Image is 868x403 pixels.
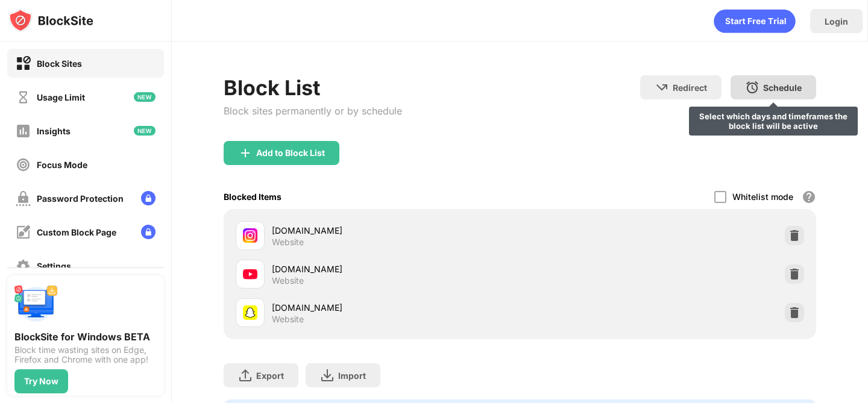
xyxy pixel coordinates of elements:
div: [DOMAIN_NAME] [272,301,520,314]
div: Focus Mode [37,160,87,170]
div: Website [272,275,304,286]
img: customize-block-page-off.svg [16,225,31,240]
div: BlockSite for Windows BETA [14,331,157,343]
div: Blocked Items [224,192,281,202]
div: [DOMAIN_NAME] [272,224,520,237]
img: logo-blocksite.svg [8,8,93,33]
div: Custom Block Page [37,227,116,237]
img: new-icon.svg [134,126,156,136]
img: insights-off.svg [16,123,31,139]
div: Password Protection [37,193,124,204]
div: Block List [224,75,402,100]
img: focus-off.svg [16,157,31,172]
img: password-protection-off.svg [16,191,31,206]
div: Select which days and timeframes the block list will be active [694,111,853,131]
div: Website [272,314,304,325]
img: lock-menu.svg [141,225,156,239]
img: favicons [243,267,257,281]
div: Schedule [763,83,802,93]
div: Website [272,237,304,248]
div: Login [825,16,848,27]
div: Block Sites [37,58,82,69]
div: Try Now [24,376,58,386]
img: favicons [243,228,257,243]
div: Usage Limit [37,92,85,102]
div: Block sites permanently or by schedule [224,105,402,117]
img: settings-off.svg [16,258,31,273]
img: new-icon.svg [134,92,156,102]
img: block-on.svg [16,56,31,71]
img: time-usage-off.svg [16,90,31,105]
div: Add to Block List [256,148,325,158]
div: Whitelist mode [732,192,793,202]
div: Export [256,370,284,381]
div: [DOMAIN_NAME] [272,263,520,275]
div: animation [714,9,796,33]
img: lock-menu.svg [141,191,156,205]
div: Import [338,370,366,381]
img: favicons [243,305,257,320]
div: Block time wasting sites on Edge, Firefox and Chrome with one app! [14,345,157,364]
img: push-desktop.svg [14,283,58,326]
div: Redirect [673,83,707,93]
div: Settings [37,261,71,271]
div: Insights [37,126,71,136]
